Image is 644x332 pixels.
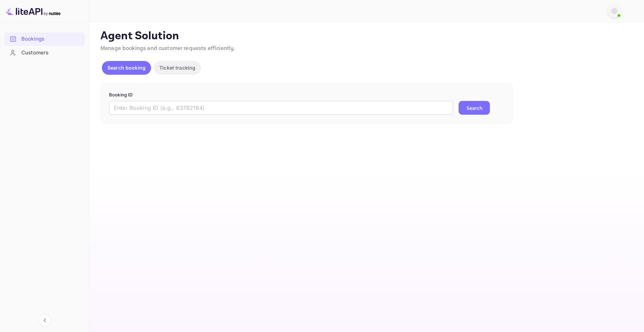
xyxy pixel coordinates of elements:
[100,45,235,52] span: Manage bookings and customer requests efficiently.
[159,64,195,71] p: Ticket tracking
[6,6,61,17] img: LiteAPI logo
[100,29,632,43] p: Agent Solution
[4,32,85,46] div: Bookings
[107,64,146,71] p: Search booking
[39,314,51,326] button: Collapse navigation
[109,92,505,98] p: Booking ID
[459,101,490,115] button: Search
[21,49,82,57] div: Customers
[4,32,85,45] a: Bookings
[4,46,85,59] a: Customers
[21,35,82,43] div: Bookings
[4,46,85,60] div: Customers
[109,101,453,115] input: Enter Booking ID (e.g., 63782194)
